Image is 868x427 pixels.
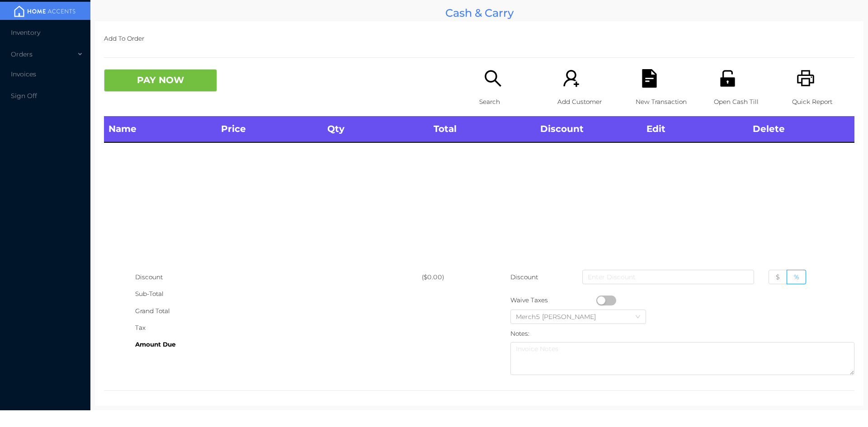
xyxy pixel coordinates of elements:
[135,286,422,302] div: Sub-Total
[11,28,40,37] span: Inventory
[479,94,542,110] p: Search
[135,336,422,353] div: Amount Due
[776,273,780,281] span: $
[794,273,799,281] span: %
[516,310,605,324] div: Merch5 Lawrence
[714,94,776,110] p: Open Cash Till
[104,69,217,92] button: PAY NOW
[536,116,642,142] th: Discount
[95,5,863,21] div: Cash & Carry
[510,330,529,337] label: Notes:
[104,30,854,47] p: Add To Order
[510,292,596,309] div: Waive Taxes
[11,70,36,78] span: Invoices
[135,269,422,286] div: Discount
[792,94,854,110] p: Quick Report
[642,116,748,142] th: Edit
[510,269,539,286] p: Discount
[104,116,217,142] th: Name
[217,116,323,142] th: Price
[557,94,620,110] p: Add Customer
[797,69,815,88] i: icon: printer
[11,5,79,18] img: mainBanner
[640,69,659,88] i: icon: file-text
[748,116,854,142] th: Delete
[635,314,641,320] i: icon: down
[422,269,479,286] div: ($0.00)
[135,319,422,336] div: Tax
[562,69,580,88] i: icon: user-add
[429,116,535,142] th: Total
[582,270,754,284] input: Enter Discount
[135,303,422,319] div: Grand Total
[323,116,429,142] th: Qty
[636,94,698,110] p: New Transaction
[484,69,502,88] i: icon: search
[11,92,37,100] span: Sign Off
[718,69,737,88] i: icon: unlock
